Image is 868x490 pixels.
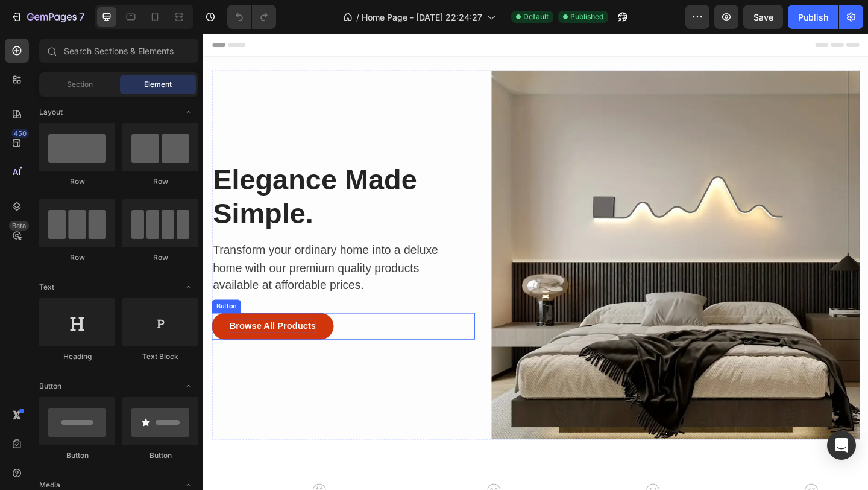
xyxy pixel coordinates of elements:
[39,107,63,118] span: Layout
[203,34,868,490] iframe: Design area
[122,252,198,263] div: Row
[39,39,198,63] input: Search Sections & Elements
[313,40,714,441] img: Alt Image
[788,5,838,29] button: Publish
[570,11,603,22] span: Published
[753,12,773,22] span: Save
[798,11,828,24] div: Publish
[179,103,198,122] span: Toggle open
[9,221,29,231] div: Beta
[122,450,198,461] div: Button
[122,176,198,187] div: Row
[39,252,115,263] div: Row
[5,5,90,29] button: 7
[39,176,115,187] div: Row
[122,351,198,362] div: Text Block
[11,129,29,138] div: 450
[39,450,115,461] div: Button
[523,11,549,22] span: Default
[227,5,276,29] div: Undo/Redo
[179,278,198,297] span: Toggle open
[827,431,856,460] div: Open Intercom Messenger
[79,10,84,24] p: 7
[362,11,482,24] span: Home Page - [DATE] 22:24:27
[67,79,93,90] span: Section
[743,5,783,29] button: Save
[39,351,115,362] div: Heading
[39,282,54,293] span: Text
[144,79,172,90] span: Element
[356,11,359,24] span: /
[39,381,61,392] span: Button
[179,377,198,396] span: Toggle open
